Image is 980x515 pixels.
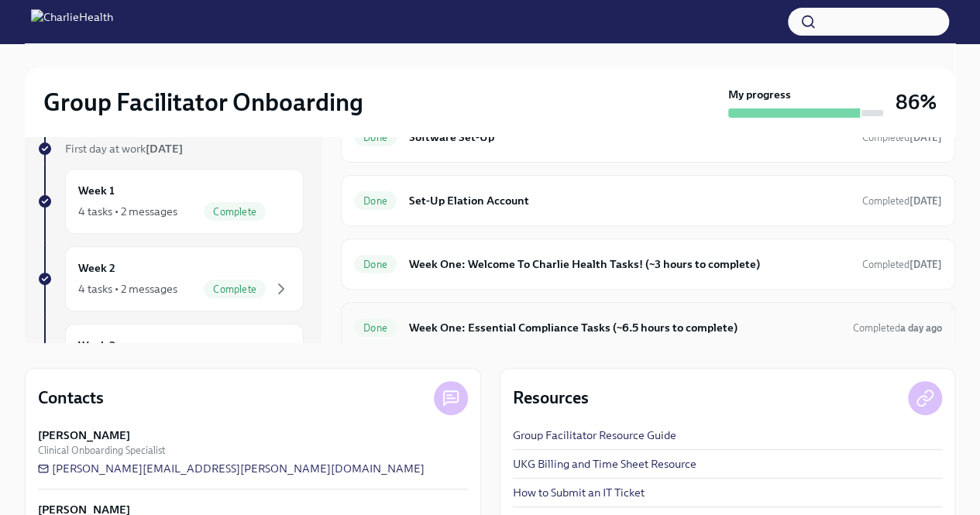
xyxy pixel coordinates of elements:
h6: Week 2 [78,259,115,276]
strong: [DATE] [146,142,183,156]
span: September 9th, 2025 12:03 [853,321,942,335]
a: How to Submit an IT Ticket [513,485,645,500]
span: August 19th, 2025 10:06 [862,130,942,145]
span: Completed [862,259,942,270]
span: August 19th, 2025 11:34 [862,194,942,208]
span: August 20th, 2025 14:01 [862,257,942,272]
h4: Contacts [38,386,104,410]
h6: Week One: Welcome To Charlie Health Tasks! (~3 hours to complete) [409,256,850,273]
strong: [DATE] [910,132,942,143]
h6: Week 1 [78,182,115,199]
a: DoneWeek One: Welcome To Charlie Health Tasks! (~3 hours to complete)Completed[DATE] [354,252,942,276]
strong: My progress [728,87,791,102]
h2: Group Facilitator Onboarding [43,87,363,118]
span: First day at work [65,142,183,156]
h6: Software Set-Up [409,129,850,146]
span: Done [354,259,397,270]
div: 4 tasks • 2 messages [78,281,177,297]
a: UKG Billing and Time Sheet Resource [513,456,696,472]
img: CharlieHealth [31,9,113,34]
h6: Week 3 [78,337,115,354]
strong: a day ago [900,322,942,334]
h4: Resources [513,386,589,410]
a: DoneWeek One: Essential Compliance Tasks (~6.5 hours to complete)Completeda day ago [354,315,942,340]
a: Week 3 [37,324,304,389]
a: [PERSON_NAME][EMAIL_ADDRESS][PERSON_NAME][DOMAIN_NAME] [38,461,425,476]
strong: [PERSON_NAME] [38,427,130,443]
strong: [DATE] [910,195,942,207]
a: DoneSet-Up Elation AccountCompleted[DATE] [354,188,942,213]
span: Complete [204,283,266,295]
a: DoneSoftware Set-UpCompleted[DATE] [354,125,942,149]
span: Completed [862,195,942,207]
h6: Set-Up Elation Account [409,192,850,209]
span: Done [354,322,397,334]
a: First day at work[DATE] [37,141,304,156]
span: Complete [204,206,266,218]
span: Clinical Onboarding Specialist [38,443,165,458]
span: Completed [853,322,942,334]
a: Week 24 tasks • 2 messagesComplete [37,246,304,311]
div: 4 tasks • 2 messages [78,204,177,219]
h6: Week One: Essential Compliance Tasks (~6.5 hours to complete) [409,319,841,336]
a: Group Facilitator Resource Guide [513,427,676,443]
span: Done [354,132,397,143]
h3: 86% [896,88,937,116]
a: Week 14 tasks • 2 messagesComplete [37,169,304,234]
span: Completed [862,132,942,143]
strong: [DATE] [910,259,942,270]
span: Done [354,195,397,207]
